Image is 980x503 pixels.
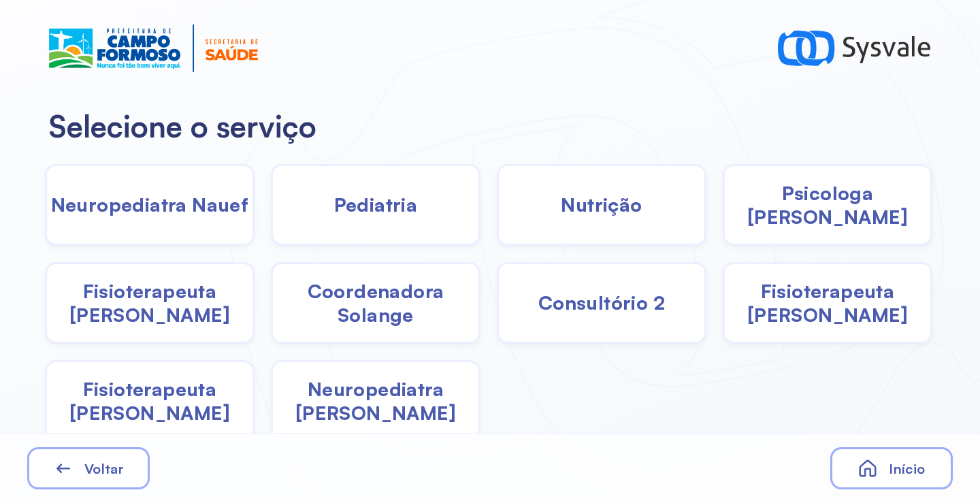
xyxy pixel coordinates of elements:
[49,108,931,145] h2: Selecione o serviço
[725,279,930,327] span: Fisioterapeuta [PERSON_NAME]
[725,181,930,229] span: Psicologa [PERSON_NAME]
[84,460,124,477] span: Voltar
[51,193,249,216] span: Neuropediatra Nauef
[47,377,252,425] span: Fisioterapeuta [PERSON_NAME]
[538,291,665,314] span: Consultório 2
[889,460,925,477] span: Início
[49,25,258,72] img: Logotipo do estabelecimento
[47,279,252,327] span: Fisioterapeuta [PERSON_NAME]
[778,25,931,72] img: logo-sysvale.svg
[273,279,478,327] span: Coordenadora Solange
[334,193,418,216] span: Pediatria
[273,377,478,425] span: Neuropediatra [PERSON_NAME]
[561,193,642,216] span: Nutrição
